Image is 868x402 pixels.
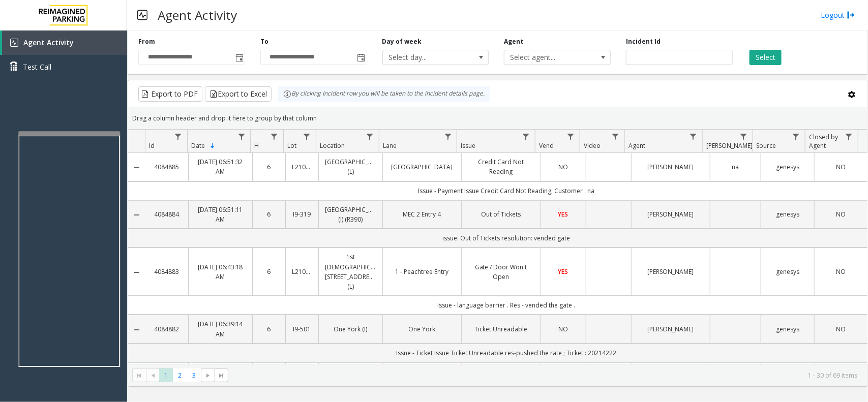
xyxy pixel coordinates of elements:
[767,324,808,334] a: genesys
[638,209,704,219] a: [PERSON_NAME]
[137,3,147,27] img: pageIcon
[558,163,568,171] span: NO
[159,368,173,382] span: Page 1
[152,209,182,219] a: 4084884
[564,130,578,143] a: Vend Filter Menu
[325,324,376,334] a: One York (I)
[259,209,279,219] a: 6
[468,262,534,282] a: Gate / Door Won't Open
[287,141,296,150] span: Lot
[547,267,579,276] a: YES
[757,141,776,150] span: Source
[128,109,867,127] div: Drag a column header and drop it here to group by that column
[383,50,467,65] span: Select day...
[638,162,704,172] a: [PERSON_NAME]
[205,86,272,102] button: Export to Excel
[558,325,568,333] span: NO
[468,324,534,334] a: Ticket Unreadable
[171,130,185,143] a: Id Filter Menu
[325,157,376,176] a: [GEOGRAPHIC_DATA] (L)
[128,211,145,219] a: Collapse Details
[138,86,202,102] button: Export to PDF
[539,141,554,150] span: Vend
[10,39,18,47] img: 'icon'
[138,37,155,46] label: From
[821,324,861,334] a: NO
[153,3,242,27] h3: Agent Activity
[706,141,753,150] span: [PERSON_NAME]
[128,268,145,276] a: Collapse Details
[389,162,455,172] a: [GEOGRAPHIC_DATA]
[363,130,377,143] a: Location Filter Menu
[584,141,601,150] span: Video
[259,162,279,172] a: 6
[716,162,755,172] a: na
[215,368,228,383] span: Go to the last page
[128,130,867,364] div: Data table
[259,267,279,276] a: 6
[547,209,579,219] a: YES
[461,141,476,150] span: Issue
[519,130,533,143] a: Issue Filter Menu
[128,326,145,334] a: Collapse Details
[821,209,861,219] a: NO
[355,50,367,65] span: Toggle popup
[325,252,376,291] a: 1st [DEMOGRAPHIC_DATA], [STREET_ADDRESS] (L)
[383,141,397,150] span: Lane
[208,142,217,150] span: Sortable
[292,324,312,334] a: I9-501
[255,141,259,150] span: H
[325,205,376,224] a: [GEOGRAPHIC_DATA] (I) (R390)
[204,372,212,380] span: Go to the next page
[558,267,568,276] span: YES
[195,157,246,176] a: [DATE] 06:51:32 AM
[292,209,312,219] a: I9-319
[259,324,279,334] a: 6
[638,267,704,276] a: [PERSON_NAME]
[821,10,855,20] a: Logout
[382,37,422,46] label: Day of week
[821,162,861,172] a: NO
[173,368,187,382] span: Page 2
[628,141,645,150] span: Agent
[836,267,846,276] span: NO
[283,90,291,98] img: infoIcon.svg
[145,229,867,248] td: issue: Out of Tickets resolution: vended gate
[149,141,155,150] span: Id
[187,368,201,382] span: Page 3
[152,162,182,172] a: 4084885
[234,371,857,380] kendo-pager-info: 1 - 30 of 69 items
[809,133,838,150] span: Closed by Agent
[320,141,345,150] span: Location
[23,61,51,72] span: Test Call
[217,372,225,380] span: Go to the last page
[300,130,314,143] a: Lot Filter Menu
[836,163,846,171] span: NO
[195,319,246,338] a: [DATE] 06:39:14 AM
[789,130,803,143] a: Source Filter Menu
[504,50,589,65] span: Select agent...
[847,10,855,20] img: logout
[233,50,245,65] span: Toggle popup
[750,50,782,65] button: Select
[842,130,856,143] a: Closed by Agent Filter Menu
[441,130,455,143] a: Lane Filter Menu
[626,37,661,46] label: Incident Id
[201,368,215,383] span: Go to the next page
[767,162,808,172] a: genesys
[2,30,127,55] a: Agent Activity
[292,267,312,276] a: L21078200
[195,205,246,224] a: [DATE] 06:51:11 AM
[547,324,579,334] a: NO
[468,157,534,176] a: Credit Card Not Reading
[767,267,808,276] a: genesys
[547,162,579,172] a: NO
[686,130,700,143] a: Agent Filter Menu
[152,324,182,334] a: 4084882
[389,209,455,219] a: MEC 2 Entry 4
[292,162,312,172] a: L21079900
[23,38,74,47] span: Agent Activity
[389,324,455,334] a: One York
[468,209,534,219] a: Out of Tickets
[737,130,751,143] a: Parker Filter Menu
